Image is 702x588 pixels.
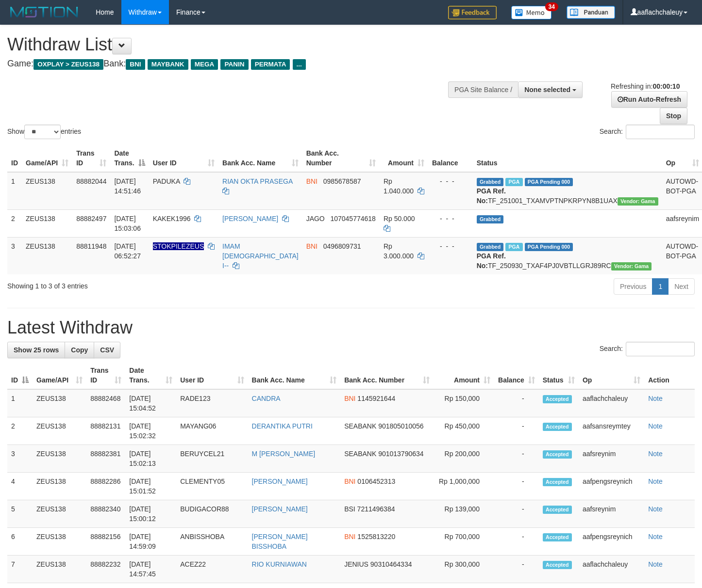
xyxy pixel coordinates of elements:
select: Showentries [24,125,61,139]
td: ZEUS138 [33,445,86,473]
td: 1 [7,172,22,210]
td: 3 [7,445,33,473]
td: aafsansreymtey [579,417,644,445]
span: SEABANK [344,422,376,430]
span: Show 25 rows [14,346,59,354]
b: PGA Ref. No: [477,187,506,205]
div: - - - [432,176,469,186]
span: Grabbed [477,178,504,186]
input: Search: [626,342,695,356]
th: Action [644,362,695,389]
td: 88882131 [86,417,125,445]
td: [DATE] 15:01:52 [125,473,176,500]
a: [PERSON_NAME] BISSHOBA [252,533,308,550]
span: 34 [545,2,558,11]
td: ZEUS138 [33,473,86,500]
span: ... [293,59,306,70]
td: Rp 139,000 [434,500,494,528]
th: Date Trans.: activate to sort column descending [110,144,149,172]
td: - [494,528,539,556]
a: Show 25 rows [7,342,65,358]
a: Note [648,533,663,540]
a: [PERSON_NAME] [252,477,308,485]
td: ZEUS138 [33,556,86,583]
span: Copy 0985678587 to clipboard [323,177,361,185]
td: ZEUS138 [33,500,86,528]
div: - - - [432,241,469,251]
td: aafsreynim [579,500,644,528]
td: TF_250930_TXAF4PJ0VBTLLGRJ89RC [473,237,662,274]
span: [DATE] 15:03:06 [114,215,141,232]
th: Amount: activate to sort column ascending [380,144,428,172]
div: Showing 1 to 3 of 3 entries [7,277,285,291]
input: Search: [626,125,695,139]
td: - [494,473,539,500]
span: BSI [344,505,355,513]
img: panduan.png [567,6,615,19]
a: Note [648,422,663,430]
td: CLEMENTY05 [176,473,248,500]
span: Accepted [543,533,572,541]
span: BNI [344,533,355,540]
b: PGA Ref. No: [477,252,506,270]
a: Previous [614,278,652,295]
a: IMAM [DEMOGRAPHIC_DATA] I-- [222,242,299,270]
span: Vendor URL: https://trx31.1velocity.biz [618,197,658,206]
span: BNI [126,59,145,70]
a: Note [648,450,663,458]
td: 6 [7,528,33,556]
th: Bank Acc. Name: activate to sort column ascending [218,144,302,172]
span: Accepted [543,478,572,486]
span: Copy 0496809731 to clipboard [323,242,361,250]
strong: 00:00:10 [652,82,680,90]
th: Op: activate to sort column ascending [579,362,644,389]
h4: Game: Bank: [7,59,458,69]
th: Trans ID: activate to sort column ascending [72,144,110,172]
td: MAYANG06 [176,417,248,445]
a: Note [648,477,663,485]
td: ZEUS138 [22,172,72,210]
td: 88882468 [86,389,125,417]
a: CSV [94,342,120,358]
span: Accepted [543,423,572,431]
a: Stop [660,108,687,124]
span: PGA Pending [525,243,573,251]
span: Rp 3.000.000 [384,242,414,260]
td: Rp 300,000 [434,556,494,583]
span: CSV [100,346,114,354]
th: Amount: activate to sort column ascending [434,362,494,389]
td: ZEUS138 [22,237,72,274]
span: Rp 50.000 [384,215,415,222]
span: BNI [344,395,355,402]
th: User ID: activate to sort column ascending [149,144,218,172]
td: Rp 700,000 [434,528,494,556]
span: BNI [344,477,355,485]
td: - [494,417,539,445]
td: [DATE] 15:02:32 [125,417,176,445]
th: Bank Acc. Name: activate to sort column ascending [248,362,341,389]
span: [DATE] 06:52:27 [114,242,141,260]
a: Note [648,395,663,402]
span: None selected [524,86,570,94]
td: ZEUS138 [33,389,86,417]
h1: Withdraw List [7,35,458,54]
span: OXPLAY > ZEUS138 [33,59,103,70]
img: Button%20Memo.svg [511,6,552,19]
td: aaflachchaleuy [579,389,644,417]
td: BUDIGACOR88 [176,500,248,528]
span: Copy [71,346,88,354]
span: 88811948 [76,242,106,250]
span: BNI [306,242,318,250]
td: aafpengsreynich [579,528,644,556]
td: [DATE] 15:00:12 [125,500,176,528]
th: Bank Acc. Number: activate to sort column ascending [340,362,434,389]
span: PADUKA [153,177,180,185]
span: Copy 0106452313 to clipboard [357,477,395,485]
td: 2 [7,417,33,445]
td: Rp 150,000 [434,389,494,417]
img: MOTION_logo.png [7,5,81,19]
td: Rp 450,000 [434,417,494,445]
td: BERUYCEL21 [176,445,248,473]
span: [DATE] 14:51:46 [114,177,141,195]
td: - [494,556,539,583]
